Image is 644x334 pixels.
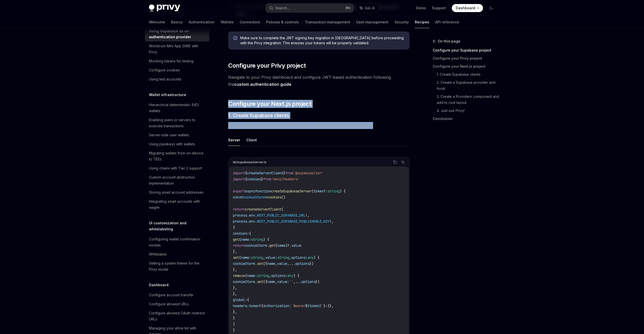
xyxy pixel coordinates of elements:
[291,304,305,308] span: `Bearer
[249,304,259,308] span: token
[266,16,299,28] a: Policies & controls
[295,279,301,284] span: ...
[394,16,409,28] a: Security
[265,255,275,260] span: value
[340,189,346,193] span: ) {
[263,261,267,266] span: ({
[233,243,245,248] span: return
[240,35,405,46] span: Make sure to complete the JWT signing key migration in [GEOGRAPHIC_DATA] before proceeding with t...
[271,189,311,193] span: createSupabaseServer
[452,4,483,12] a: Dashboard
[433,46,499,54] a: Configure your Supabase project
[149,165,202,171] div: Using chains with Tier 2 support
[233,291,237,296] span: },
[285,243,291,248] span: )?.
[285,273,287,278] span: :
[247,177,261,181] span: cookies
[269,273,271,278] span: ,
[263,177,271,181] span: from
[275,261,277,266] span: ,
[251,237,263,242] span: string
[251,255,263,260] span: string
[263,237,269,242] span: ) {
[275,255,277,260] span: :
[438,38,460,44] span: On this page
[309,261,313,266] span: })
[249,219,255,224] span: env
[233,261,255,266] span: cookieStore
[255,219,257,224] span: .
[233,316,235,320] span: }
[245,273,247,278] span: (
[321,304,324,308] span: `
[145,140,209,149] a: Using passkeys with wallets
[233,213,247,218] span: process
[435,16,459,28] a: API reference
[255,273,257,278] span: :
[233,310,237,314] span: },
[293,171,324,175] span: '@supabase/ssr'
[324,189,328,193] span: ?:
[145,57,209,66] a: Mocking tokens for testing
[275,243,277,248] span: (
[228,122,410,129] span: Create separate Supabase clients for server-side and client-side operations.
[247,219,249,224] span: .
[233,249,237,254] span: },
[319,304,321,308] span: }
[259,304,261,308] span: ?
[240,16,260,28] a: Connectors
[437,107,499,115] a: 4. Just use Privy!
[392,159,398,165] button: Copy the contents from the code block
[277,279,289,284] span: value:
[145,131,209,140] a: Server-side user wallets
[293,273,299,278] span: ) {
[246,134,257,146] button: Client
[233,36,238,41] svg: Info
[149,251,167,257] div: Whitelabel
[281,207,283,212] span: (
[149,5,180,12] img: dark logo
[287,273,293,278] span: any
[233,255,239,260] span: set
[267,243,269,248] span: .
[271,273,285,278] span: options
[324,304,326,308] span: }
[145,75,209,84] a: Using test accounts
[233,267,237,272] span: },
[145,250,209,259] a: Whitelabel
[345,6,351,10] span: ⌘ K
[149,198,206,211] div: Integrating smart accounts with wagmi
[228,112,289,119] span: 1. Create Supabase clients
[149,102,206,114] div: Hierarchical deterministic (HD) wallets
[145,100,209,115] a: Hierarchical deterministic (HD) wallets
[233,237,239,242] span: get
[228,62,306,70] span: Configure your Privy project
[257,261,263,266] span: set
[145,259,209,274] a: Setting a system theme for the Privy modal
[271,177,299,181] span: 'next/headers'
[261,177,263,181] span: }
[289,255,291,260] span: ,
[149,58,193,64] div: Mocking tokens for testing
[145,188,209,197] a: Storing smart account addresses
[233,279,255,284] span: cookieStore
[257,213,305,218] span: NEXT_PUBLIC_SUPABASE_URL
[233,207,245,212] span: return
[233,328,235,332] span: }
[233,285,237,290] span: },
[437,78,499,93] a: 2. Create a Supabase provider and hook
[245,177,247,181] span: {
[263,255,265,260] span: ,
[267,261,275,266] span: name
[171,16,183,28] a: Basics
[311,189,313,193] span: (
[145,164,209,173] a: Using chains with Tier 2 support
[233,189,245,193] span: export
[149,92,186,98] h5: Wallet infrastructure
[233,171,245,175] span: import
[332,219,334,224] span: ,
[149,292,194,298] div: Configure account transfer
[328,189,340,193] span: string
[149,260,206,272] div: Setting a system theme for the Privy modal
[234,82,291,87] a: custom authentication guide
